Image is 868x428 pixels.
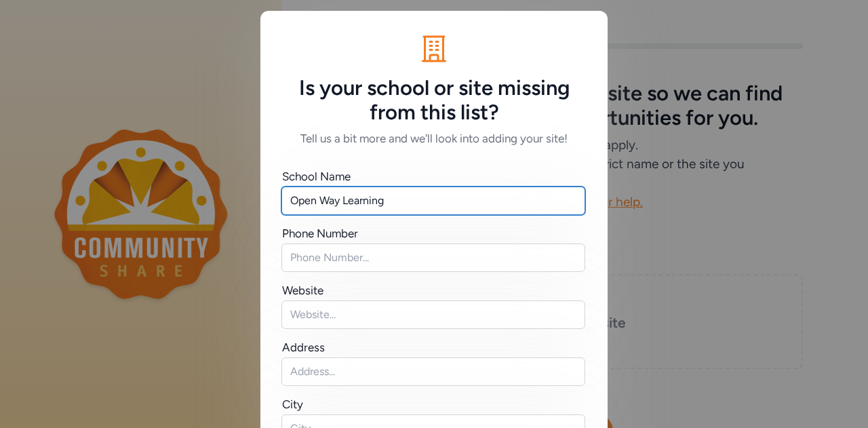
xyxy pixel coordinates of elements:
[282,130,586,147] h6: Tell us a bit more and we'll look into adding your site!
[282,339,325,355] div: Address
[282,282,323,298] div: Website
[282,168,351,184] div: School Name
[282,396,303,412] div: City
[281,244,585,272] input: Phone Number...
[281,300,585,329] input: Website...
[282,76,586,125] h5: Is your school or site missing from this list?
[281,187,585,215] input: Name...
[282,225,358,241] div: Phone Number
[281,357,585,386] input: Address...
